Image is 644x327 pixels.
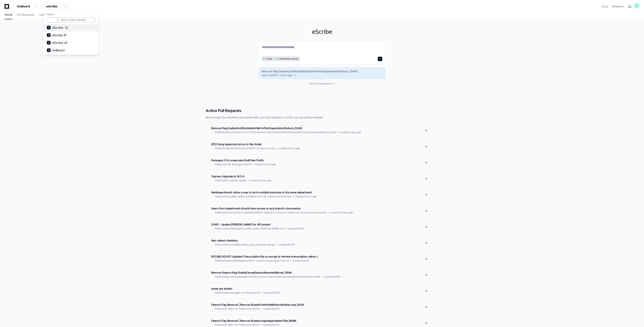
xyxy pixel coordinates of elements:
[602,5,608,8] a: Docs
[215,227,284,230] span: Platform/feat/ShipHappens/22481-update-[PERSON_NAME]-md
[206,187,438,203] a: feat(department): allow a user to be in multiple branches in the same departmentPlatform/feat/228...
[47,41,51,45] div: E
[211,191,312,194] span: feat(department): allow a user to be in multiple branches in the same department
[264,291,280,294] span: created [DATE]
[262,69,382,77] a: Remove Flag EnableConflictsDetailsTabForParticipantsAndVisitors_12443was created 2 hours ago
[206,283,438,299] a: break yes thanksPlatform/feature/trigger-pr-thing-and-failcreated [DATE]
[211,303,304,306] span: Feature Flag Removal | Remove EnableFixInfiniteMotionHandlerLoop_18129
[47,48,51,52] div: O
[206,154,438,170] a: Packages | Fix Lowercase Draft Item PrefixPlatform/al-BE-Packages-[DATE]created 5 hours ago
[324,275,340,278] span: created [DATE]
[206,108,438,113] h2: Active Pull Requests
[215,275,320,278] span: Platform/flag-removal/postdevils/20604-remove-flag-EnableClosedSessionReorderMinute_17694
[340,131,361,134] span: created 2 hours ago
[330,211,353,214] span: created 10 hours ago
[255,163,276,166] span: created 5 hours ago
[263,323,279,326] span: created [DATE]
[215,147,275,150] span: Platform/refactor/SyntaxTerror/16673-fix-libs-ts-errors
[15,3,40,10] button: OnBoard
[17,5,33,8] div: OnBoard
[279,147,300,150] span: created 3 hours ago
[215,179,246,182] span: Platform/NZ-cypress-update
[262,73,293,77] span: was created 2 hours ago
[45,3,69,10] button: eScribe
[44,11,98,55] div: OnBoard
[259,29,385,35] h1: eScribe
[293,259,309,262] span: created [DATE]
[211,159,264,162] span: Packages | Fix Lowercase Draft Item Prefix
[206,170,438,187] a: Cypress Upgrade to 14.5.4Platform/NZ-cypress-updatecreated 5 hours ago
[611,5,624,8] button: Feedback
[206,235,438,251] a: feat: added checkboxPlatform/feature/22682_display_tag_in_package_settingscreated [DATE]
[309,82,332,85] span: See all recent players
[211,143,262,146] span: [FE] Fixing typescript errors in libs folder
[47,17,95,22] a: Join or create a project
[17,11,34,19] a: Pull Requests
[215,291,260,294] span: Platform/feature/trigger-pr-thing-and-fail
[39,11,46,19] a: Users
[44,11,98,17] h1: Projects
[211,319,296,322] span: Feature Flag Removal | Remove EnableLongerAgendaItemTitle_16966
[215,323,259,326] span: Platform/al-18817-FE-FFRemoval-[DATE]
[206,267,438,283] a: Remove Feature Flag EnableClosedSessionReorderMinute_17694Platform/flag-removal/postdevils/20604-...
[5,14,12,16] span: Home
[211,207,301,210] span: Users from department should have access to any branch's documents
[206,299,438,315] a: Feature Flag Removal | Remove EnableFixInfiniteMotionHandlerLoop_18129Platform/al-18201-FE-FFRemo...
[52,40,67,45] span: eScribe v5
[206,116,438,119] p: Run through the checklists associated with your pull requests to verify your upcoming releases.
[215,211,327,214] span: Platform/feat/SyntaxTerror/database/22894-Updates-in-access-to-deparment-and-branch-documents
[211,255,319,258] span: [FE] [BE] #22477 Updated TranscriptionTab to use api to retrieve transcription rather t...
[5,11,12,19] a: Home
[206,123,438,138] a: Remove Flag EnableConflictsDetailsTabForParticipantsAndVisitors_12443Platform/refactor/SyntaxTerr...
[295,195,317,198] span: created 6 hours ago
[47,33,51,37] div: E
[287,227,304,230] span: created [DATE]
[262,69,357,73] span: Remove Flag EnableConflictsDetailsTabForParticipantsAndVisitors_12443
[215,163,251,166] span: Platform/al-BE-Packages-[DATE]
[279,57,298,60] span: 15 telemetry sources
[215,195,291,198] span: Platform/feat/22896-update-available-users-for-adding-into-branches
[52,48,65,52] span: OnBoard
[52,25,63,30] span: eScribe
[211,126,302,130] span: Remove Flag EnableConflictsDetailsTabForParticipantsAndVisitors_12443
[211,223,271,226] span: 22481 - Update [PERSON_NAME] for API project
[215,307,259,310] span: Platform/al-18201-FE-FFRemoval-[DATE]
[47,26,51,29] div: E
[266,57,272,60] span: 3 repos
[263,307,280,310] span: created [DATE]
[279,243,295,246] span: created [DATE]
[46,5,62,8] div: eScribe
[215,259,289,262] span: Platform/feature/ShipHappens/22477-retrieve-transcription-from-fe
[52,33,66,37] span: eScribe IP
[215,131,336,134] span: Platform/refactor/SyntaxTerror/17754-Remove-Flag-EnableConflictsDetailsTabForParticipantsAndVisit...
[250,179,271,182] span: created 5 hours ago
[211,175,244,178] span: Cypress Upgrade to 14.5.4
[39,14,46,16] span: Users
[206,138,438,154] a: [FE] Fixing typescript errors in libs folderPlatform/refactor/SyntaxTerror/16673-fix-libs-ts-erro...
[206,251,438,267] a: [FE] [BE] #22477 Updated TranscriptionTab to use api to retrieve transcription rather t...Platfor...
[215,243,275,246] span: Platform/feature/22682_display_tag_in_package_settings
[206,203,438,219] a: Users from department should have access to any branch's documentsPlatform/feat/SyntaxTerror/data...
[206,219,438,235] a: 22481 - Update [PERSON_NAME] for API projectPlatform/feat/ShipHappens/22481-update-[PERSON_NAME]-...
[17,14,34,16] span: Pull Requests
[259,82,385,85] a: See all recent players
[211,287,232,290] span: break yes thanks
[211,271,292,274] span: Remove Feature Flag EnableClosedSessionReorderMinute_17694
[211,239,238,242] span: feat: added checkbox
